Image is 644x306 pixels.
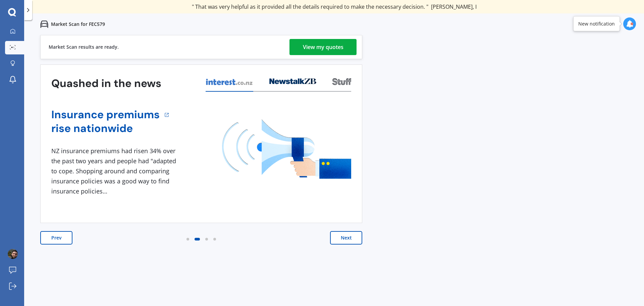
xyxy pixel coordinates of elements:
button: Prev [40,231,72,245]
div: NZ insurance premiums had risen 34% over the past two years and people had "adapted to cope. Shop... [51,146,179,196]
a: Insurance premiums [51,108,160,122]
a: rise nationwide [51,122,160,135]
div: Market Scan results are ready. [49,35,119,59]
img: car.f15378c7a67c060ca3f3.svg [40,20,48,28]
img: ACg8ocLqqtfV9rNODke8hpg_sxONxnSOPGRqyzE7HvHwgqhYkZlFNgXo=s96-c [8,249,18,259]
button: Next [330,231,362,245]
div: View my quotes [303,39,343,55]
div: New notification [578,20,615,27]
h3: Quashed in the news [51,77,161,90]
img: media image [222,119,351,179]
a: View my quotes [289,39,357,55]
p: Market Scan for FEC579 [51,21,105,28]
